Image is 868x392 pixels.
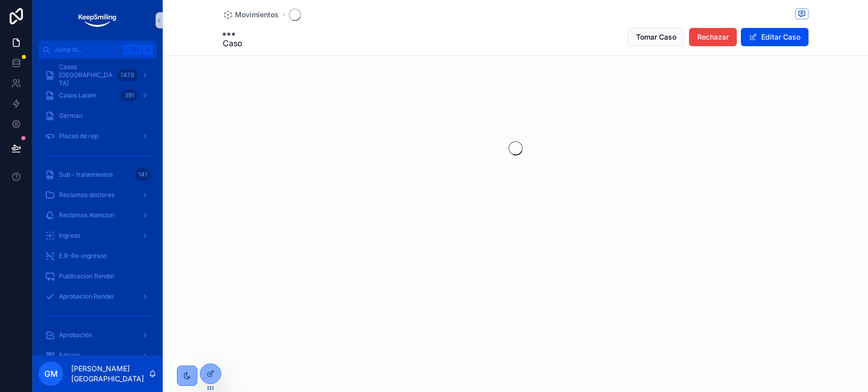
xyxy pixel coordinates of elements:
a: E.R-Re-ingresoo [39,247,157,265]
div: 141 [135,169,151,181]
div: 391 [122,89,137,102]
a: Ingreso [39,226,157,245]
a: Reclamos Atencion [39,206,157,224]
a: Casos Latam391 [39,86,157,105]
span: Aprobacion Render [59,292,114,301]
a: Reclamos doctores [39,186,157,204]
span: Ctrl [123,45,141,55]
span: Edición [59,351,80,360]
span: Casos [GEOGRAPHIC_DATA] [59,63,113,87]
span: Aprobación [59,331,92,339]
span: GM [44,368,58,380]
a: Aprobacion Render [39,287,157,306]
span: Placas de rep [59,132,98,140]
span: German [59,112,82,120]
a: Movimientos [223,10,279,20]
span: Reclamos Atencion [59,211,114,219]
button: Jump to...CtrlK [39,41,157,59]
a: German [39,107,157,125]
img: App logo [77,12,117,28]
span: Casos Latam [59,91,97,100]
span: Tomar Caso [636,32,676,42]
span: Sub - tratamientos [59,171,113,179]
a: Publicacion Render [39,267,157,285]
span: K [143,46,152,54]
button: Tomar Caso [627,28,685,46]
button: Rechazar [689,28,737,46]
button: Editar Caso [741,28,809,46]
div: 1478 [117,69,137,81]
span: Movimientos [235,10,279,20]
p: [PERSON_NAME][GEOGRAPHIC_DATA] [71,364,148,384]
span: E.R-Re-ingresoo [59,252,107,260]
span: Caso [223,37,243,49]
a: Sub - tratamientos141 [39,166,157,184]
a: Casos [GEOGRAPHIC_DATA]1478 [39,66,157,84]
span: Rechazar [697,32,729,42]
a: Placas de rep [39,127,157,145]
span: Reclamos doctores [59,191,114,199]
a: Edición [39,346,157,365]
span: Jump to... [54,46,119,54]
span: Ingreso [59,232,80,240]
span: Publicacion Render [59,272,115,280]
a: Aprobación [39,326,157,344]
div: scrollable content [33,59,163,355]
